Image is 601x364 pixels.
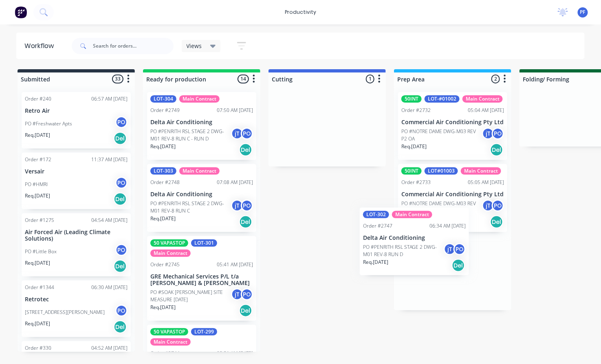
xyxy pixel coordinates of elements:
div: productivity [281,6,320,18]
span: PF [580,9,586,16]
div: Workflow [24,41,58,51]
img: Factory [15,6,27,18]
input: Search for orders... [93,38,174,54]
span: Views [187,42,202,50]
